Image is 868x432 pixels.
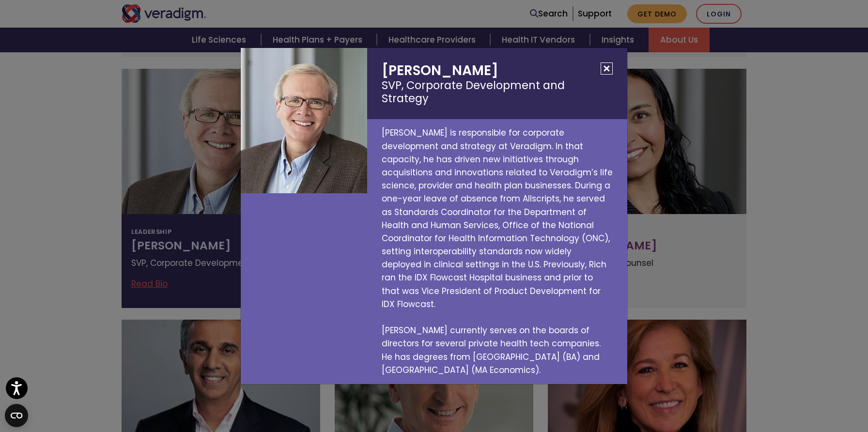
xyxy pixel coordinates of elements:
[367,119,627,384] p: [PERSON_NAME] is responsible for corporate development and strategy at Veradigm. In that capacity...
[601,62,613,75] button: Close
[682,372,856,420] iframe: Drift Chat Widget
[5,404,28,427] button: Open CMP widget
[367,48,627,119] h2: [PERSON_NAME]
[382,79,613,105] small: SVP, Corporate Development and Strategy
